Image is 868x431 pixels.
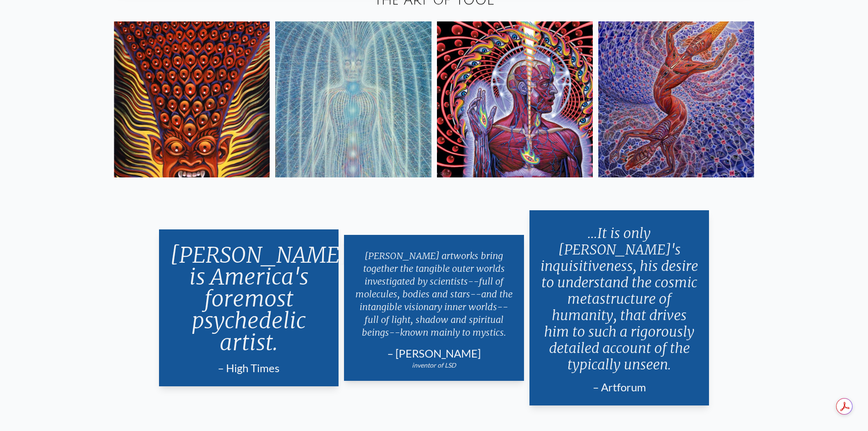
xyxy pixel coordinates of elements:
p: [PERSON_NAME] artworks bring together the tangible outer worlds investigated by scientists--full ... [355,246,513,343]
p: ...It is only [PERSON_NAME]'s inquisitiveness, his desire to understand the cosmic metastructure ... [540,221,699,376]
div: – [PERSON_NAME] [355,346,513,361]
div: – Artforum [540,380,699,395]
p: [PERSON_NAME] is America's foremost psychedelic artist. [170,240,328,357]
div: – High Times [170,361,328,375]
em: inventor of LSD [412,361,456,369]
